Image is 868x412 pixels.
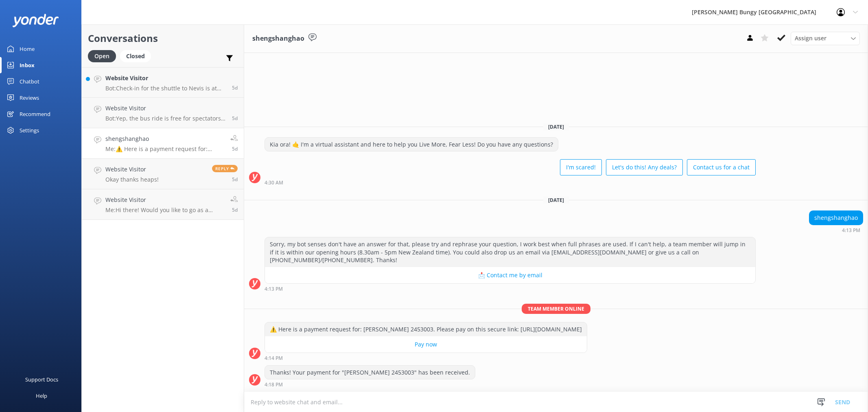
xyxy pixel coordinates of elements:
[232,176,238,183] span: Sep 07 2025 03:47pm (UTC +12:00) Pacific/Auckland
[809,227,863,233] div: Sep 07 2025 04:13pm (UTC +12:00) Pacific/Auckland
[265,180,756,185] div: Sep 03 2025 04:30am (UTC +12:00) Pacific/Auckland
[105,85,226,92] p: Bot: Check-in for the shuttle to Nevis is at our [GEOGRAPHIC_DATA] office, [STREET_ADDRESS] If yo...
[120,50,151,62] div: Closed
[791,32,860,45] div: Assign User
[82,67,244,98] a: Website VisitorBot:Check-in for the shuttle to Nevis is at our [GEOGRAPHIC_DATA] office, [STREET_...
[88,31,238,46] h2: Conversations
[20,122,39,138] div: Settings
[105,165,159,174] h4: Website Visitor
[105,195,224,204] h4: Website Visitor
[120,51,155,60] a: Closed
[88,51,120,60] a: Open
[105,115,226,122] p: Bot: Yep, the bus ride is free for spectators heading to our [GEOGRAPHIC_DATA] location. For Nevi...
[82,128,244,159] a: shengshanghaoMe:⚠️ Here is a payment request for: [PERSON_NAME] 2453003. Please pay on this secur...
[606,159,683,175] button: Let's do this! Any deals?
[212,165,238,172] span: Reply
[560,159,602,175] button: I'm scared!
[265,381,475,388] div: Sep 07 2025 04:18pm (UTC +12:00) Pacific/Auckland
[88,50,116,62] div: Open
[232,115,238,122] span: Sep 07 2025 04:33pm (UTC +12:00) Pacific/Auckland
[20,57,35,73] div: Inbox
[82,189,244,220] a: Website VisitorMe:Hi there! Would you like to go as a spectator, do you mean? To watch your wife ...
[20,73,39,90] div: Chatbot
[252,33,304,44] h3: shengshanghao
[105,74,226,83] h4: Website Visitor
[265,267,755,283] button: 📩 Contact me by email
[20,106,50,122] div: Recommend
[12,14,59,27] img: yonder-white-logo.png
[82,98,244,128] a: Website VisitorBot:Yep, the bus ride is free for spectators heading to our [GEOGRAPHIC_DATA] loca...
[265,237,755,267] div: Sorry, my bot senses don't have an answer for that, please try and rephrase your question, I work...
[543,197,569,204] span: [DATE]
[265,322,587,336] div: ⚠️ Here is a payment request for: [PERSON_NAME] 2453003. Please pay on this secure link: [URL][DO...
[265,287,283,291] strong: 4:13 PM
[265,355,587,361] div: Sep 07 2025 04:14pm (UTC +12:00) Pacific/Auckland
[232,145,238,152] span: Sep 07 2025 04:14pm (UTC +12:00) Pacific/Auckland
[265,366,475,379] div: Thanks! Your payment for "[PERSON_NAME] 2453003" has been received.
[105,134,224,143] h4: shengshanghao
[82,159,244,189] a: Website VisitorOkay thanks heaps!Reply5d
[687,159,756,175] button: Contact us for a chat
[105,104,226,113] h4: Website Visitor
[795,34,826,43] span: Assign user
[265,138,558,151] div: Kia ora! 🤙 I'm a virtual assistant and here to help you Live More, Fear Less! Do you have any que...
[232,84,238,91] span: Sep 07 2025 04:51pm (UTC +12:00) Pacific/Auckland
[25,371,58,388] div: Support Docs
[105,176,159,183] p: Okay thanks heaps!
[20,41,35,57] div: Home
[842,228,860,233] strong: 4:13 PM
[105,206,224,214] p: Me: Hi there! Would you like to go as a spectator, do you mean? To watch your wife bungy jump? If...
[809,211,863,225] div: shengshanghao
[265,382,283,388] strong: 4:18 PM
[265,336,587,353] a: Pay now
[36,388,47,404] div: Help
[20,90,39,106] div: Reviews
[265,356,283,361] strong: 4:14 PM
[265,286,756,291] div: Sep 07 2025 04:13pm (UTC +12:00) Pacific/Auckland
[232,206,238,213] span: Sep 07 2025 03:12pm (UTC +12:00) Pacific/Auckland
[105,145,224,153] p: Me: ⚠️ Here is a payment request for: [PERSON_NAME] 2453003. Please pay on this secure link: [URL...
[265,180,283,185] strong: 4:30 AM
[522,304,590,314] span: Team member online
[543,123,569,130] span: [DATE]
